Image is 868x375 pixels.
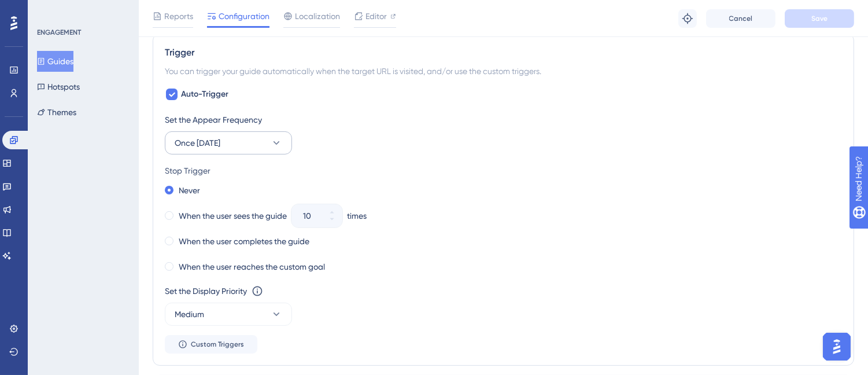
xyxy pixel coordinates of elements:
span: Custom Triggers [191,340,244,349]
div: Set the Display Priority [165,284,247,298]
span: Reports [164,9,193,23]
div: Trigger [165,46,842,60]
div: times [347,209,367,223]
button: Once [DATE] [165,131,292,155]
button: Save [785,9,854,28]
div: You can trigger your guide automatically when the target URL is visited, and/or use the custom tr... [165,64,842,78]
div: ENGAGEMENT [37,28,81,37]
button: Medium [165,303,292,326]
span: Need Help? [27,3,72,17]
span: Localization [295,9,340,23]
button: Hotspots [37,76,80,97]
label: When the user reaches the custom goal [179,260,325,274]
div: Stop Trigger [165,164,842,178]
button: Cancel [706,9,775,28]
span: Cancel [729,14,753,23]
div: Set the Appear Frequency [165,113,842,127]
button: Custom Triggers [165,335,257,354]
button: Guides [37,51,73,72]
span: Editor [365,9,387,23]
span: Configuration [219,9,269,23]
label: When the user sees the guide [179,209,287,223]
span: Once [DATE] [175,136,220,150]
label: Never [179,183,200,197]
iframe: UserGuiding AI Assistant Launcher [819,329,854,364]
span: Auto-Trigger [181,87,228,101]
span: Save [811,14,828,23]
label: When the user completes the guide [179,234,309,248]
span: Medium [175,307,204,321]
button: Themes [37,102,76,123]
